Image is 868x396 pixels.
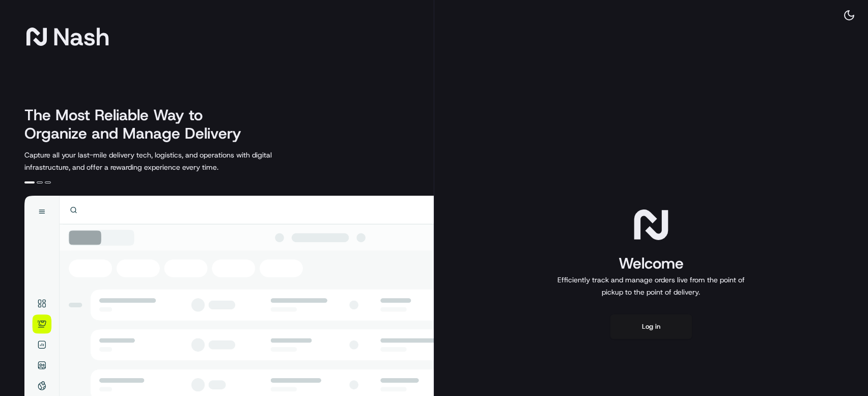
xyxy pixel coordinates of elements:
[53,27,109,47] span: Nash
[553,253,749,274] h1: Welcome
[24,149,318,173] p: Capture all your last-mile delivery tech, logistics, and operations with digital infrastructure, ...
[553,274,749,298] p: Efficiently track and manage orders live from the point of pickup to the point of delivery.
[610,314,692,339] button: Log in
[24,106,253,143] h2: The Most Reliable Way to Organize and Manage Delivery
